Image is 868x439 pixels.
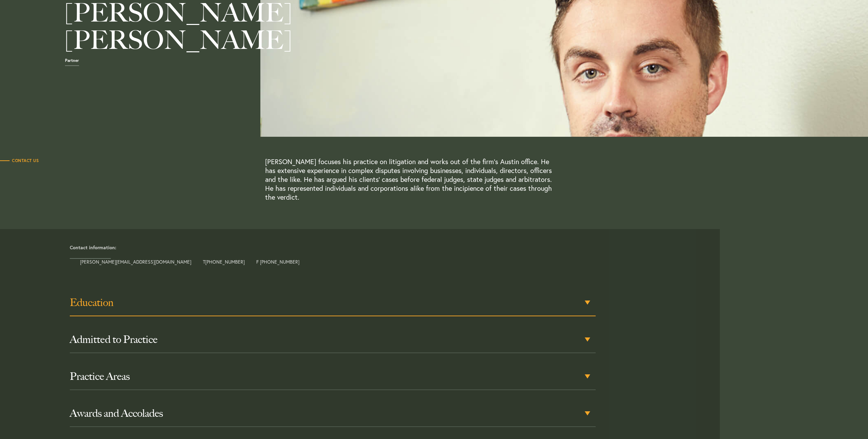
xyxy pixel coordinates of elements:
span: T [203,260,245,264]
p: [PERSON_NAME] focuses his practice on litigation and works out of the firm’s Austin office. He ha... [265,157,557,202]
h3: Awards and Accolades [70,407,596,420]
a: [PERSON_NAME][EMAIL_ADDRESS][DOMAIN_NAME] [80,258,191,265]
strong: Contact information: [70,244,116,251]
h3: Admitted to Practice [70,333,596,346]
a: [PHONE_NUMBER] [205,258,245,265]
span: Partner [65,58,79,66]
span: F [PHONE_NUMBER] [256,260,299,264]
h3: Practice Areas [70,370,596,383]
h3: Education [70,296,596,309]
